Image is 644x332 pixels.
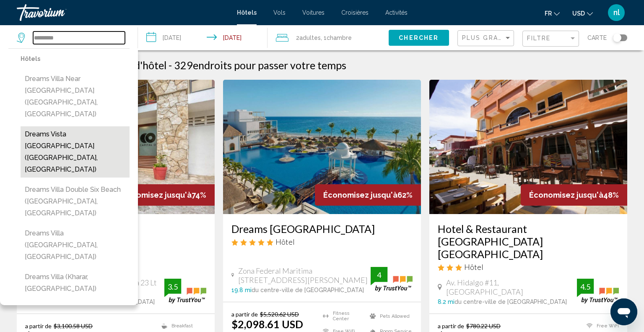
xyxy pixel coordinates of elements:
a: Croisières [341,9,369,16]
div: 3.5 [164,282,181,292]
span: Carte [587,32,607,44]
p: Hôtels [21,53,130,65]
span: Économisez jusqu'à [323,191,397,199]
span: Hôtel [275,237,295,246]
del: $5,520.62 USD [260,311,299,318]
span: Chambre [327,34,352,41]
a: Voitures [302,9,325,16]
a: Hotel & Restaurant [GEOGRAPHIC_DATA] [GEOGRAPHIC_DATA] [438,222,619,260]
button: User Menu [605,4,627,21]
span: Filtre [527,35,551,42]
li: Pets Allowed [366,311,413,322]
span: 8.2 mi [438,298,454,305]
div: 5 star Hotel [231,237,413,246]
div: 62% [315,184,421,206]
button: Dreams Villa (Kharar, [GEOGRAPHIC_DATA]) [21,269,130,297]
button: Dreams Villa Double Six Beach ([GEOGRAPHIC_DATA], [GEOGRAPHIC_DATA]) [21,182,130,221]
iframe: Bouton de lancement de la fenêtre de messagerie [610,298,637,325]
button: Dreams Villa Near [GEOGRAPHIC_DATA] ([GEOGRAPHIC_DATA], [GEOGRAPHIC_DATA]) [21,71,130,122]
img: trustyou-badge.svg [577,279,619,303]
div: 4 [371,270,387,280]
span: a partir de [438,322,464,329]
div: 4.5 [577,282,594,292]
span: , 1 [321,32,352,44]
div: 48% [521,184,627,206]
span: Hôtel [464,262,483,272]
del: $3,100.58 USD [54,322,93,329]
h2: 329 [174,59,346,71]
a: Hôtels [237,9,257,16]
span: Plus grandes économies [462,34,562,41]
span: a partir de [231,311,258,318]
span: Économisez jusqu'à [529,191,603,199]
span: nl [613,8,620,17]
span: 19.8 mi [231,287,252,293]
div: 3 star Hotel [438,262,619,272]
a: Dreams [GEOGRAPHIC_DATA] [231,222,413,235]
button: Dreams Vista [GEOGRAPHIC_DATA] ([GEOGRAPHIC_DATA], [GEOGRAPHIC_DATA]) [21,126,130,178]
img: Hotel image [429,80,627,214]
span: 2 [296,32,321,44]
a: Vols [273,9,286,16]
li: Breakfast [157,322,206,329]
span: endroits pour passer votre temps [193,59,346,71]
span: Av. Hidalgo #11, [GEOGRAPHIC_DATA] [446,278,577,296]
img: trustyou-badge.svg [371,267,413,292]
img: trustyou-badge.svg [164,279,206,303]
button: Change currency [572,7,593,19]
button: Filter [522,30,579,47]
span: Zona Federal Maritima [STREET_ADDRESS][PERSON_NAME] [238,266,371,285]
ins: $2,098.61 USD [231,318,303,330]
span: du centre-ville de [GEOGRAPHIC_DATA] [252,287,364,293]
span: Adultes [299,34,321,41]
li: Fitness Center [319,311,366,322]
li: Free WiFi [582,322,619,329]
mat-select: Sort by [462,35,512,42]
del: $780.22 USD [466,322,501,329]
span: USD [572,10,585,17]
div: 74% [109,184,215,206]
span: du centre-ville de [GEOGRAPHIC_DATA] [454,298,567,305]
button: Change language [545,7,560,19]
button: Chercher [389,30,449,45]
button: Travelers: 2 adults, 0 children [267,25,389,50]
span: fr [545,10,552,17]
a: Activités [385,9,408,16]
span: a partir de [25,322,52,329]
span: Chercher [399,35,439,42]
button: Toggle map [607,34,627,42]
img: Hotel image [223,80,421,214]
a: Travorium [17,4,229,21]
span: - [169,59,172,71]
button: Check-in date: Nov 25, 2025 Check-out date: Dec 2, 2025 [138,25,267,50]
span: Économisez jusqu'à [117,191,192,199]
button: Dreams villa ([GEOGRAPHIC_DATA], [GEOGRAPHIC_DATA]) [21,225,130,265]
